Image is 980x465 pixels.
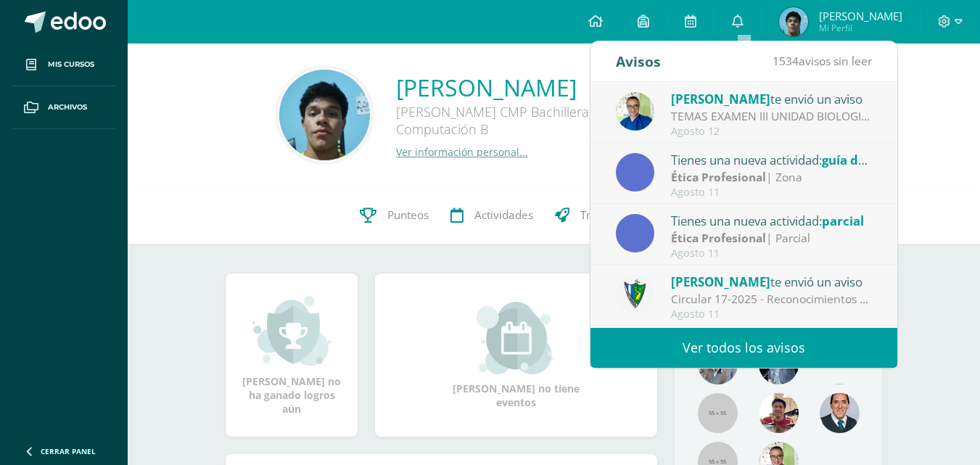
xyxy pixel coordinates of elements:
span: Archivos [48,102,87,113]
a: Punteos [349,186,440,244]
img: ea0febeb32e4474bd59c3084081137e4.png [779,7,808,36]
div: [PERSON_NAME] no tiene eventos [444,302,589,409]
div: Agosto 11 [671,186,873,199]
div: Agosto 11 [671,308,873,321]
img: 9f174a157161b4ddbe12118a61fed988.png [616,275,654,313]
a: Ver todos los avisos [590,328,897,368]
a: Ver información personal... [396,145,528,159]
div: Tienes una nueva actividad: [671,211,873,230]
img: achievement_small.png [252,295,332,367]
div: [PERSON_NAME] no ha ganado logros aún [240,295,343,416]
span: [PERSON_NAME] [671,91,770,107]
a: Trayectoria [544,186,649,244]
img: 55x55 [698,393,738,433]
span: 1534 [773,53,799,69]
span: Cerrar panel [41,446,96,456]
span: guía de aprendizaje 4 [822,152,950,168]
span: Actividades [474,207,533,223]
div: te envió un aviso [671,89,873,108]
img: 692ded2a22070436d299c26f70cfa591.png [616,92,654,131]
span: Trayectoria [580,207,638,223]
span: parcial [822,213,864,229]
a: [PERSON_NAME] [396,72,831,103]
a: Mis cursos [12,44,116,86]
strong: Ética Profesional [671,230,766,246]
a: Archivos [12,86,116,129]
span: Mis cursos [48,59,94,70]
div: [PERSON_NAME] CMP Bachillerato en CCLL con Orientación en Computación B [396,103,831,145]
span: avisos sin leer [773,53,872,69]
img: eec80b72a0218df6e1b0c014193c2b59.png [820,393,860,433]
span: Punteos [387,207,429,223]
span: Mi Perfil [819,22,902,34]
div: TEMAS EXAMEN III UNIDAD BIOLOGIA: TEMAS: - REINO PLANTAE, clasificación (Incluyendo partes de la ... [671,108,873,125]
div: Avisos [616,41,661,81]
div: | Zona [671,169,873,186]
div: te envió un aviso [671,272,873,291]
img: dee621d86b698e6d4f6b07399a9105ee.png [279,70,370,160]
div: Tienes una nueva actividad: [671,150,873,169]
img: 11152eb22ca3048aebc25a5ecf6973a7.png [759,393,799,433]
img: event_small.png [477,302,556,374]
span: [PERSON_NAME] [819,9,902,23]
strong: Ética Profesional [671,169,766,185]
div: Circular 17-2025 - Reconocimientos a la LXXVI Promoción - Evaluaciones de Unidad: Estimados padre... [671,291,873,308]
div: Agosto 11 [671,247,873,260]
span: [PERSON_NAME] [671,273,770,290]
div: Agosto 12 [671,125,873,138]
a: Actividades [440,186,544,244]
div: | Parcial [671,230,873,247]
